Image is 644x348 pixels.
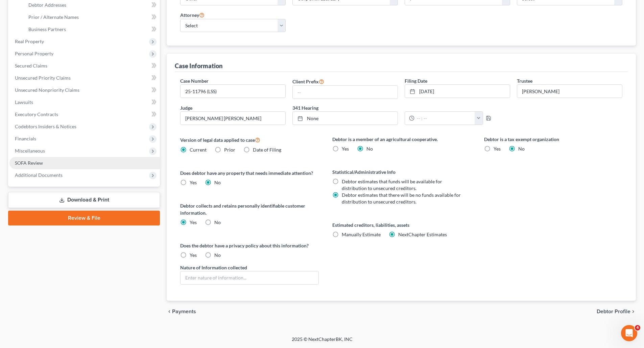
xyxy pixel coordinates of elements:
div: [PERSON_NAME] [24,30,63,37]
div: • [DATE] [65,180,84,187]
label: Debtor collects and retains personally identifiable customer information. [180,202,318,216]
span: Lawsuits [15,99,33,105]
a: Business Partners [23,23,160,35]
span: Home [16,227,29,232]
div: [PERSON_NAME] [24,155,63,162]
a: None [293,112,398,125]
span: Current [190,147,207,153]
h1: Messages [50,3,87,15]
div: Case Information [175,62,222,70]
span: Debtor Addresses [28,2,66,8]
a: Secured Claims [9,60,160,72]
span: Messages [54,227,80,232]
button: Help [90,211,135,238]
span: NextChapter Estimates [398,232,447,237]
span: Prior / Alternate Names [28,14,79,20]
img: Profile image for Lindsey [8,198,21,212]
label: Nature of Information collected [180,264,247,271]
span: Prior [224,147,235,153]
button: Send us a message [31,190,104,204]
span: Miscellaneous [15,148,45,154]
div: • [DATE] [65,205,84,212]
div: [PERSON_NAME] [24,55,63,62]
span: 4 [635,325,640,330]
a: Executory Contracts [9,108,160,121]
input: -- [181,112,285,125]
label: Debtor is a member of an agricultural cooperative. [332,136,471,143]
div: • [DATE] [65,80,84,87]
label: Judge [180,104,192,111]
input: -- [517,85,622,98]
div: • [DATE] [65,130,84,137]
input: Enter nature of information... [181,271,318,284]
i: chevron_left [167,309,172,314]
img: Profile image for Kelly [8,173,21,187]
a: Lawsuits [9,96,160,108]
div: 2025 © NextChapterBK, INC [129,336,515,348]
label: Debtor is a tax exempt organization [484,136,622,143]
div: • [DATE] [65,30,84,37]
img: Profile image for Kelly [8,49,21,62]
span: Debtor estimates that funds will be available for distribution to unsecured creditors. [342,179,442,191]
span: You too! [24,74,46,79]
img: Profile image for Lindsey [8,74,21,87]
input: Enter case number... [181,85,285,98]
label: Does the debtor have a privacy policy about this information? [180,242,318,249]
span: Debtor estimates that there will be no funds available for distribution to unsecured creditors. [342,192,461,205]
i: chevron_right [630,309,636,314]
div: • [DATE] [65,105,84,112]
span: No [518,146,525,152]
span: Help [107,227,118,232]
img: Profile image for Emma [8,149,21,162]
span: Yes [342,146,349,152]
label: Filing Date [405,77,427,84]
div: Close [119,3,131,15]
span: Unsecured Nonpriority Claims [15,87,79,93]
span: Date of Filing [253,147,281,153]
label: Statistical/Administrative Info [332,168,471,176]
a: Prior / Alternate Names [23,11,160,23]
a: Unsecured Nonpriority Claims [9,84,160,96]
input: -- : -- [414,112,475,125]
img: Profile image for Emma [8,24,21,37]
button: Debtor Profile chevron_right [597,309,636,314]
span: Financials [15,136,36,141]
div: • [DATE] [65,55,84,62]
label: Client Prefix [292,77,324,85]
span: No [214,180,221,185]
label: Version of legal data applied to case [180,136,318,144]
span: Yes [190,252,197,258]
label: Estimated creditors, liabilities, assets [332,221,471,229]
span: Business Partners [28,26,66,32]
span: Secured Claims [15,63,47,69]
span: Manually Estimate [342,232,381,237]
div: [PERSON_NAME] [24,205,63,212]
img: Profile image for Emma [8,99,21,112]
span: No [214,252,221,258]
span: Codebtors Insiders & Notices [15,124,76,129]
a: [DATE] [405,85,510,98]
span: No [366,146,373,152]
span: Personal Property [15,51,53,56]
iframe: Intercom live chat [621,325,637,341]
div: [PERSON_NAME] [24,180,63,187]
span: Yes [494,146,501,152]
a: Review & File [8,211,160,225]
span: SOFA Review [15,160,43,166]
button: Messages [45,211,90,238]
a: Unsecured Priority Claims [9,72,160,84]
div: [PERSON_NAME] [24,105,63,112]
a: SOFA Review [9,157,160,169]
label: 341 Hearing [289,104,514,111]
div: [PERSON_NAME] [24,80,63,87]
span: Executory Contracts [15,111,58,117]
a: Download & Print [8,192,160,208]
button: chevron_left Payments [167,309,196,314]
span: Additional Documents [15,172,63,178]
div: [PERSON_NAME] [24,130,63,137]
span: Yes [190,180,197,185]
span: Real Property [15,38,44,44]
label: Trustee [517,77,532,84]
label: Does debtor have any property that needs immediate attention? [180,169,318,177]
span: No [214,219,221,225]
